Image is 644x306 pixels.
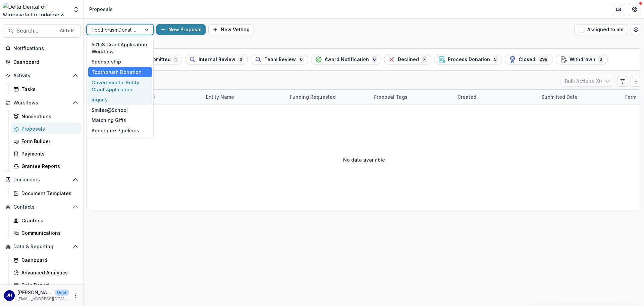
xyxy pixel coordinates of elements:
[11,161,81,172] a: Grantee Reports
[88,39,152,57] div: 501c3 Grant Application Workflow
[16,28,56,34] span: Search...
[13,204,70,210] span: Contacts
[11,123,81,134] a: Proposals
[11,136,81,147] a: Form Builder
[286,90,370,104] div: Funding Requested
[448,57,490,62] span: Process Donation
[264,57,296,62] span: Team Review
[89,6,113,13] div: Proposals
[453,90,537,104] div: Created
[21,257,75,264] div: Dashboard
[493,56,498,63] span: 5
[370,90,453,104] div: Proposal Tags
[13,73,70,79] span: Activity
[325,57,369,62] span: Award Notification
[3,3,69,16] img: Delta Dental of Minnesota Foundation & Community Giving logo
[11,111,81,122] a: Nominations
[118,90,202,104] div: Proposal Title
[538,56,549,63] span: 298
[453,93,480,100] div: Created
[238,56,244,63] span: 0
[202,93,238,100] div: Entity Name
[21,113,75,120] div: Nominations
[11,255,81,266] a: Dashboard
[556,54,608,65] button: Withdrawn0
[11,267,81,278] a: Advanced Analytics
[398,57,419,62] span: Declined
[11,227,81,238] a: Communications
[13,46,78,51] span: Notifications
[88,125,152,136] div: Aggregate Pipelines
[3,24,81,38] button: Search...
[631,24,641,35] button: Open table manager
[13,58,75,65] div: Dashboard
[434,54,502,65] button: Process Donation5
[88,94,152,105] div: Inquiry
[3,174,81,185] button: Open Documents
[598,56,603,63] span: 0
[537,90,621,104] div: Submitted Date
[505,54,553,65] button: Closed298
[88,67,152,77] div: Toothbrush Donation
[21,229,75,236] div: Communications
[343,156,385,163] p: No data available
[3,97,81,108] button: Open Workflows
[384,54,431,65] button: Declined7
[612,3,625,16] button: Partners
[88,115,152,126] div: Matching Gifts
[422,56,427,63] span: 7
[628,3,641,16] button: Get Help
[21,217,75,224] div: Grantees
[21,190,75,197] div: Document Templates
[3,202,81,212] button: Open Contacts
[7,293,12,298] div: John Howe
[55,290,69,296] p: User
[3,70,81,81] button: Open Activity
[251,54,308,65] button: Team Review0
[3,43,81,54] button: Notifications
[570,57,595,62] span: Withdrawn
[13,100,70,106] span: Workflows
[21,150,75,157] div: Payments
[631,76,641,87] button: Export table data
[560,76,614,87] button: Bulk Actions (0)
[59,27,75,35] div: Ctrl + K
[537,93,582,100] div: Submitted Date
[21,269,75,276] div: Advanced Analytics
[621,93,640,100] div: Form
[299,56,304,63] span: 0
[3,56,81,68] a: Dashboard
[519,57,535,62] span: Closed
[173,56,178,63] span: 1
[11,188,81,199] a: Document Templates
[17,296,69,302] p: [EMAIL_ADDRESS][DOMAIN_NAME]
[156,24,206,35] button: New Proposal
[147,57,171,62] span: Submitted
[21,281,75,289] div: Data Report
[71,3,81,16] button: Open entity switcher
[88,57,152,67] div: Sponsorship
[185,54,248,65] button: Internal Review0
[574,24,628,35] button: Assigned to me
[71,292,79,300] button: More
[21,163,75,170] div: Grantee Reports
[286,93,340,100] div: Funding Requested
[11,148,81,159] a: Payments
[88,105,152,115] div: Smiles@School
[21,138,75,145] div: Form Builder
[17,289,52,296] p: [PERSON_NAME]
[13,244,70,250] span: Data & Reporting
[11,84,81,95] a: Tasks
[13,177,70,183] span: Documents
[372,56,377,63] span: 0
[87,4,115,14] nav: breadcrumb
[21,86,75,93] div: Tasks
[133,54,182,65] button: Submitted1
[3,241,81,252] button: Open Data & Reporting
[202,90,286,104] div: Entity Name
[199,57,235,62] span: Internal Review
